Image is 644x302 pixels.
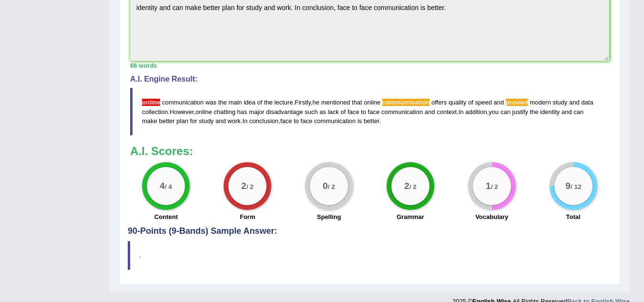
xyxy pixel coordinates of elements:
[195,108,212,115] span: online
[364,117,379,125] span: better
[257,99,262,106] span: of
[305,108,317,115] span: such
[249,117,278,125] span: conclusion
[562,108,572,115] span: and
[199,117,214,125] span: study
[368,108,380,115] span: face
[540,108,560,115] span: identity
[244,99,256,106] span: idea
[328,184,335,191] small: / 2
[569,99,580,106] span: and
[348,108,359,115] span: face
[142,108,168,115] span: collection
[397,212,424,221] label: Grammar
[404,181,409,191] big: 2
[264,99,273,106] span: the
[409,184,417,191] small: / 2
[128,241,612,270] blockquote: .
[295,99,311,106] span: Firstly
[237,108,247,115] span: has
[489,108,499,115] span: you
[242,117,247,125] span: In
[501,108,511,115] span: can
[571,184,582,191] small: / 12
[425,108,435,115] span: and
[313,99,319,106] span: he
[459,108,464,115] span: In
[361,108,366,115] span: to
[491,184,498,191] small: / 2
[249,108,265,115] span: major
[314,117,356,125] span: communication
[266,108,303,115] span: disadvantage
[530,108,538,115] span: the
[468,99,473,106] span: of
[246,184,254,191] small: / 2
[364,99,380,106] span: online
[321,99,350,106] span: mentioned
[437,108,457,115] span: context
[294,117,299,125] span: to
[381,108,423,115] span: communication
[475,212,508,221] label: Vocabulary
[275,99,293,106] span: lecture
[328,108,339,115] span: lack
[552,99,567,106] span: study
[215,117,226,125] span: and
[486,181,491,191] big: 1
[130,145,193,157] b: A.I. Scores:
[530,99,551,106] span: modern
[566,212,581,221] label: Total
[280,117,292,125] span: face
[317,212,341,221] label: Spelling
[340,108,346,115] span: of
[176,117,188,125] span: plan
[190,117,197,125] span: for
[319,108,326,115] span: as
[475,99,492,106] span: speed
[130,61,609,70] div: 66 words
[205,99,216,106] span: was
[130,88,609,135] blockquote: . , . , . , . , .
[154,212,178,221] label: Content
[130,75,609,83] h4: A.I. Engine Result:
[494,99,504,106] span: and
[581,99,593,106] span: data
[565,181,571,191] big: 9
[240,212,256,221] label: Form
[241,181,246,191] big: 2
[162,99,204,106] span: communication
[301,117,313,125] span: face
[159,117,174,125] span: better
[449,99,467,106] span: quality
[228,99,242,106] span: main
[573,108,583,115] span: can
[382,99,430,106] span: Possible spelling mistake found. (did you mean: communication)
[465,108,487,115] span: addition
[227,117,240,125] span: work
[142,117,157,125] span: make
[160,181,165,191] big: 4
[323,181,328,191] big: 0
[142,99,160,106] span: This sentence does not start with an uppercase letter. (did you mean: Online)
[218,99,227,106] span: the
[431,99,447,106] span: offers
[170,108,194,115] span: However
[512,108,528,115] span: justify
[165,184,172,191] small: / 4
[352,99,362,106] span: that
[214,108,235,115] span: chatting
[358,117,362,125] span: is
[506,99,528,106] span: Possible spelling mistake found. (did you mean: provided)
